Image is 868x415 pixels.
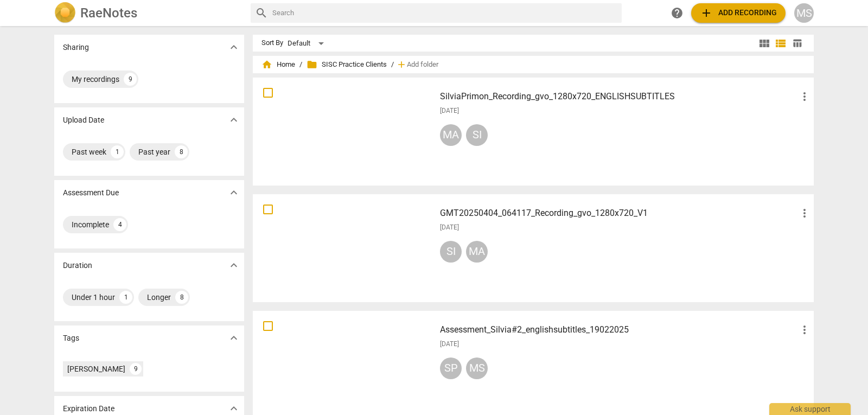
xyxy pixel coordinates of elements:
div: Sort By [261,39,283,47]
div: Past week [72,146,106,157]
div: Under 1 hour [72,292,115,303]
div: 1 [119,291,132,304]
span: table_chart [792,38,802,48]
span: expand_more [227,113,240,126]
a: GMT20250404_064117_Recording_gvo_1280x720_V1[DATE]SIMA [257,198,810,298]
a: Help [667,3,687,23]
div: SP [440,357,462,379]
span: / [299,61,302,69]
div: 9 [124,73,137,86]
p: Expiration Date [63,403,114,414]
button: Show more [226,184,242,201]
div: MA [440,124,462,146]
span: Home [261,59,295,70]
div: 8 [175,291,188,304]
h2: RaeNotes [80,5,137,21]
span: search [255,7,268,20]
span: view_module [758,37,771,50]
span: help [671,7,684,20]
div: SI [440,241,462,263]
a: SilviaPrimon_Recording_gvo_1280x720_ENGLISHSUBTITLES[DATE]MASI [257,81,810,182]
p: Tags [63,333,79,344]
img: Logo [54,2,76,24]
button: Show more [226,112,242,128]
button: Show more [226,39,242,55]
p: Sharing [63,42,89,53]
span: add [396,59,407,70]
button: Show more [226,257,242,273]
span: expand_more [227,186,240,199]
button: Tile view [756,35,773,52]
span: expand_more [227,402,240,415]
span: folder [307,59,317,70]
div: Longer [147,292,171,303]
div: 4 [113,218,126,231]
div: My recordings [72,74,119,85]
span: expand_more [227,259,240,272]
input: Search [272,4,617,22]
button: Upload [691,3,786,23]
div: [PERSON_NAME] [67,363,125,374]
span: SISC Practice Clients [307,59,387,70]
div: MA [466,241,488,263]
p: Duration [63,260,92,271]
span: more_vert [798,207,811,220]
div: Default [288,35,328,52]
div: MS [466,357,488,379]
h3: SilviaPrimon_Recording_gvo_1280x720_ENGLISHSUBTITLES [440,90,798,103]
div: 1 [111,145,124,158]
div: Past year [138,146,170,157]
div: SI [466,124,488,146]
span: / [391,61,394,69]
button: MS [794,3,814,23]
span: more_vert [798,323,811,336]
span: Add recording [700,7,777,20]
span: more_vert [798,90,811,103]
p: Assessment Due [63,187,119,199]
button: Table view [789,35,805,52]
div: 9 [130,363,142,375]
span: Add folder [407,61,438,69]
a: LogoRaeNotes [54,2,242,24]
span: view_list [774,37,787,50]
h3: GMT20250404_064117_Recording_gvo_1280x720_V1 [440,207,798,220]
div: Ask support [769,403,851,415]
div: Incomplete [72,219,109,230]
span: home [261,59,272,70]
span: [DATE] [440,340,459,349]
button: List view [773,35,789,52]
span: [DATE] [440,106,459,116]
a: Assessment_Silvia#2_englishsubtitles_19022025[DATE]SPMS [257,315,810,415]
p: Upload Date [63,114,104,126]
span: expand_more [227,41,240,54]
div: 8 [175,145,188,158]
h3: Assessment_Silvia#2_englishsubtitles_19022025 [440,323,798,336]
span: expand_more [227,331,240,344]
span: [DATE] [440,223,459,232]
span: add [700,7,713,20]
button: Show more [226,330,242,346]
